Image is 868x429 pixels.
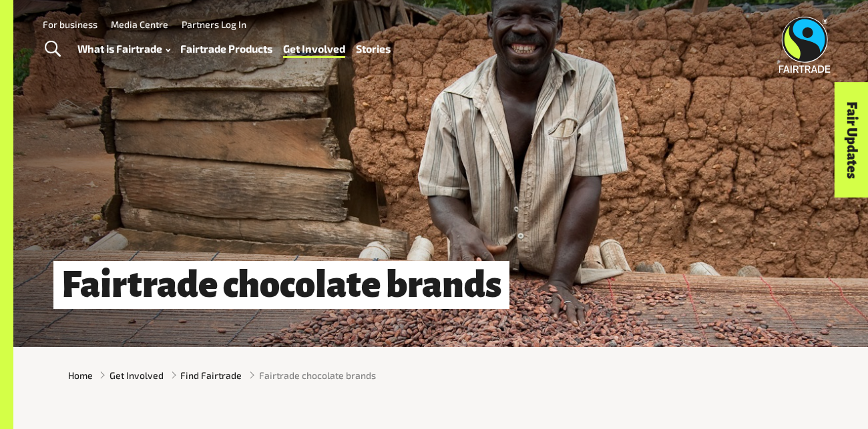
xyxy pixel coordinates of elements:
[53,261,509,309] h1: Fairtrade chocolate brands
[36,33,69,66] a: Toggle Search
[356,39,391,59] a: Stories
[779,17,831,73] img: Fairtrade Australia New Zealand logo
[182,19,246,30] a: Partners Log In
[77,39,170,59] a: What is Fairtrade
[180,39,272,59] a: Fairtrade Products
[110,368,164,382] a: Get Involved
[180,368,242,382] a: Find Fairtrade
[259,368,376,382] span: Fairtrade chocolate brands
[283,39,345,59] a: Get Involved
[43,19,97,30] a: For business
[111,19,168,30] a: Media Centre
[68,368,93,382] a: Home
